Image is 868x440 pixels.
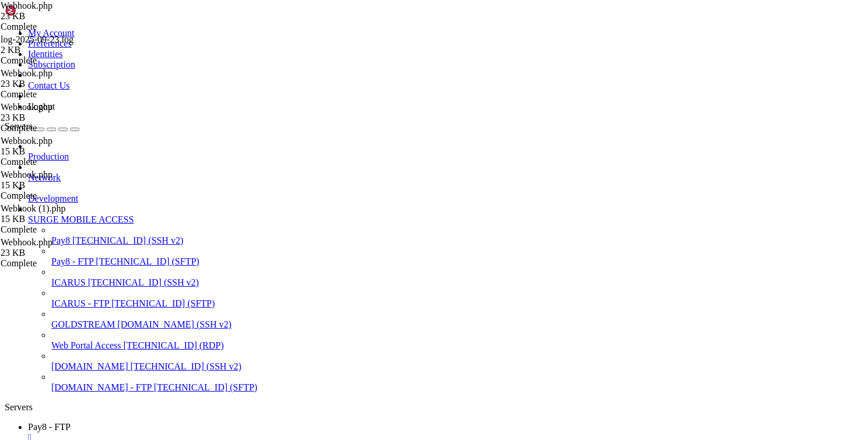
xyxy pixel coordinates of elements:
span: Webhook (1).php [1,203,66,213]
div: Complete [1,258,117,269]
span: Webhook.php [1,136,117,157]
span: Webhook (1).php [1,203,117,224]
div: 15 KB [1,146,117,157]
span: Webhook.php [1,170,117,191]
div: 23 KB [1,79,117,89]
div: 23 KB [1,11,117,22]
div: Complete [1,22,117,32]
div: Complete [1,89,117,100]
span: Webhook.php [1,170,52,179]
div: 23 KB [1,248,117,258]
div: Complete [1,157,117,167]
div: Complete [1,55,117,66]
div: 15 KB [1,214,117,224]
span: Webhook.php [1,102,117,123]
div: Complete [1,191,117,201]
span: Webhook.php [1,237,117,258]
div: Complete [1,123,117,133]
div: Complete [1,224,117,235]
div: 2 KB [1,45,117,55]
span: Webhook.php [1,68,52,78]
div: 15 KB [1,180,117,191]
span: Webhook.php [1,1,117,22]
span: log-2025-09-23.log [1,34,117,55]
span: Webhook.php [1,102,52,112]
span: log-2025-09-23.log [1,34,73,44]
div: 23 KB [1,112,117,123]
span: Webhook.php [1,68,117,89]
span: Webhook.php [1,136,52,146]
span: Webhook.php [1,237,52,247]
span: Webhook.php [1,1,52,10]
